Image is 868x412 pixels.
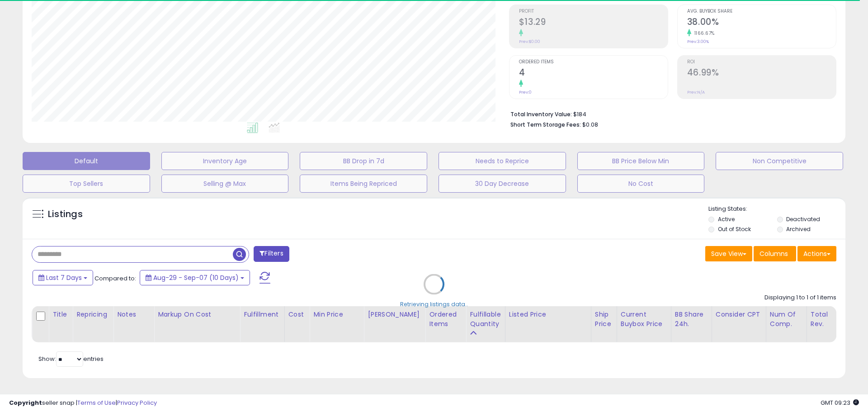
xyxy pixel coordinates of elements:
span: Profit [519,9,668,14]
b: Short Term Storage Fees: [510,121,581,128]
h2: 46.99% [687,67,836,80]
span: ROI [687,60,836,65]
small: Prev: 3.00% [687,39,709,44]
span: $0.08 [582,120,598,129]
a: Privacy Policy [117,398,157,407]
small: 1166.67% [691,30,715,37]
small: Prev: N/A [687,90,705,95]
li: $184 [510,108,830,119]
h2: $13.29 [519,17,668,29]
a: Terms of Use [77,398,116,407]
div: seller snap | | [9,399,157,407]
div: Retrieving listings data.. [400,300,468,308]
button: Needs to Reprice [439,152,566,170]
h2: 38.00% [687,17,836,29]
button: Non Competitive [716,152,843,170]
strong: Copyright [9,398,42,407]
h2: 4 [519,67,668,80]
button: BB Drop in 7d [300,152,427,170]
button: Selling @ Max [161,175,289,193]
button: Top Sellers [23,175,150,193]
b: Total Inventory Value: [510,110,572,118]
span: Ordered Items [519,60,668,65]
button: Default [23,152,150,170]
small: Prev: $0.00 [519,39,540,44]
button: BB Price Below Min [577,152,705,170]
button: No Cost [577,175,705,193]
span: 2025-09-15 09:23 GMT [821,398,859,407]
button: Inventory Age [161,152,289,170]
button: 30 Day Decrease [439,175,566,193]
span: Avg. Buybox Share [687,9,836,14]
button: Items Being Repriced [300,175,427,193]
small: Prev: 0 [519,90,532,95]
